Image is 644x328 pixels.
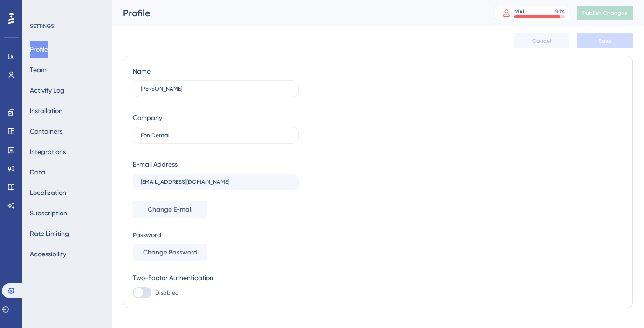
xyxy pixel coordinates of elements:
[30,22,105,30] div: SETTINGS
[133,112,162,123] div: Company
[577,33,633,48] button: Save
[133,272,299,283] div: Two-Factor Authentication
[133,229,299,241] div: Password
[30,82,64,99] button: Activity Log
[582,9,627,17] span: Publish Changes
[598,37,611,45] span: Save
[133,244,207,261] button: Change Password
[514,33,569,48] button: Cancel
[133,66,151,77] div: Name
[155,289,179,296] span: Disabled
[30,102,62,119] button: Installation
[555,8,565,15] div: 91 %
[30,164,45,181] button: Data
[30,246,66,262] button: Accessibility
[143,247,198,258] span: Change Password
[30,61,47,78] button: Team
[123,7,472,20] div: Profile
[532,37,551,45] span: Cancel
[141,132,291,139] input: Company Name
[141,86,291,92] input: Name Surname
[30,205,67,221] button: Subscription
[133,201,207,218] button: Change E-mail
[30,225,69,242] button: Rate Limiting
[30,123,62,140] button: Containers
[148,204,192,215] span: Change E-mail
[141,179,291,185] input: E-mail Address
[30,41,48,58] button: Profile
[30,143,66,160] button: Integrations
[577,6,633,20] button: Publish Changes
[30,184,66,201] button: Localization
[514,8,527,15] div: MAU
[133,159,178,170] div: E-mail Address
